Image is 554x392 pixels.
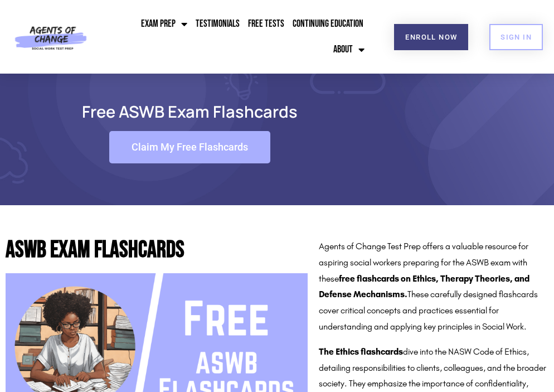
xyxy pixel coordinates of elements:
[319,273,529,300] strong: free flashcards on Ethics, Therapy Theories, and Defense Mechanisms.
[290,11,366,37] a: Continuing Education
[319,239,548,335] p: Agents of Change Test Prep offers a valuable resource for aspiring social workers preparing for t...
[489,24,543,50] a: SIGN IN
[118,11,367,62] nav: Menu
[109,131,270,163] a: Claim My Free Flashcards
[331,37,367,62] a: About
[245,11,287,37] a: Free Tests
[28,104,352,120] h1: Free ASWB Exam Flashcards
[405,33,457,41] span: Enroll Now
[193,11,242,37] a: Testimonials
[500,33,532,41] span: SIGN IN
[132,142,248,152] span: Claim My Free Flashcards
[394,24,468,50] a: Enroll Now
[138,11,190,37] a: Exam Prep
[319,346,403,357] strong: The Ethics flashcards
[6,239,308,262] h2: ASWB Exam Flashcards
